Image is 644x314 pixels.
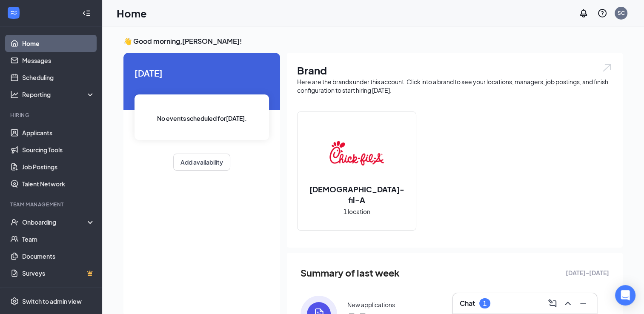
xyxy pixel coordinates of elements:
div: New applications [347,300,395,309]
button: ComposeMessage [546,297,559,310]
button: ChevronUp [561,297,575,310]
a: Job Postings [22,158,95,175]
svg: Collapse [82,9,91,17]
h1: Brand [297,63,613,77]
img: Chick-fil-A [329,126,384,180]
a: Team [22,231,95,248]
a: Applicants [22,124,95,141]
h3: Chat [460,299,475,308]
div: Here are the brands under this account. Click into a brand to see your locations, managers, job p... [297,77,613,94]
img: open.6027fd2a22e1237b5b06.svg [601,63,613,73]
span: Summary of last week [301,265,400,280]
svg: Analysis [10,90,19,99]
h2: [DEMOGRAPHIC_DATA]-fil-A [298,184,416,205]
svg: QuestionInfo [597,8,607,18]
svg: ComposeMessage [547,298,558,308]
div: Team Management [10,201,93,208]
div: SC [618,9,625,17]
a: Scheduling [22,69,95,86]
h1: Home [117,6,147,20]
span: [DATE] - [DATE] [566,268,609,277]
button: Add availability [173,154,230,171]
svg: Notifications [578,8,589,18]
div: 1 [483,300,487,307]
div: Hiring [10,111,93,119]
a: Messages [22,52,95,69]
span: [DATE] [135,66,269,80]
div: Switch to admin view [22,297,82,305]
a: SurveysCrown [22,265,95,282]
svg: ChevronUp [563,298,573,308]
svg: UserCheck [10,218,19,226]
button: Minimize [576,297,590,310]
div: Open Intercom Messenger [615,285,635,305]
svg: Settings [10,297,19,305]
svg: Minimize [578,298,588,308]
a: Talent Network [22,175,95,192]
a: Home [22,35,95,52]
div: Onboarding [22,218,88,226]
div: Reporting [22,90,95,99]
span: 1 location [343,207,370,216]
span: No events scheduled for [DATE] . [157,114,247,123]
a: Sourcing Tools [22,141,95,158]
svg: WorkstreamLogo [9,9,18,17]
a: Documents [22,248,95,265]
h3: 👋 Good morning, [PERSON_NAME] ! [123,37,623,46]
